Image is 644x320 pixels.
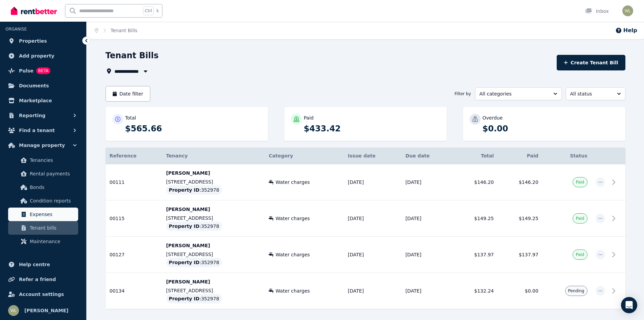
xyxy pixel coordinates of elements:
span: Tenancies [30,156,75,164]
button: Help [615,26,637,35]
span: Water charges [275,251,310,258]
img: Wyman Lew [8,305,19,316]
img: RentBetter [11,6,57,16]
p: $565.66 [125,123,261,134]
td: [DATE] [344,200,401,237]
span: Water charges [275,179,310,186]
div: Inbox [585,8,609,15]
a: Refer a friend [5,273,81,286]
p: [PERSON_NAME] [166,278,261,285]
span: Property ID [169,187,200,193]
span: All status [570,90,612,97]
span: 00127 [110,252,125,257]
a: Tenant bills [8,221,78,235]
a: Maintenance [8,235,78,248]
h1: Tenant Bills [106,50,159,61]
p: [PERSON_NAME] [166,170,261,176]
div: Open Intercom Messenger [621,297,637,313]
td: [DATE] [401,237,453,273]
span: Marketplace [19,97,52,105]
td: $146.20 [498,164,542,200]
span: Rental payments [30,170,75,178]
th: Tenancy [162,148,265,164]
span: 00111 [110,179,125,185]
span: Property ID [169,223,200,230]
th: Status [542,148,592,164]
span: 00115 [110,216,125,221]
p: Overdue [483,114,503,121]
span: Reporting [19,111,45,120]
button: Reporting [5,109,81,122]
button: Find a tenant [5,124,81,137]
p: [STREET_ADDRESS] [166,178,261,185]
td: $0.00 [498,273,542,309]
span: Bonds [30,183,75,191]
span: Help centre [19,260,50,269]
a: Condition reports [8,194,78,208]
span: Property ID [169,295,200,302]
p: Paid [304,114,314,121]
td: $149.25 [453,200,498,237]
td: [DATE] [344,164,401,200]
span: Water charges [275,287,310,294]
th: Issue date [344,148,401,164]
p: Total [125,114,136,121]
button: Create Tenant Bill [557,55,625,70]
th: Total [453,148,498,164]
a: Rental payments [8,167,78,180]
a: Add property [5,49,81,63]
span: Paid [576,216,584,221]
a: PulseBETA [5,64,81,78]
span: [PERSON_NAME] [24,306,68,315]
p: [STREET_ADDRESS] [166,215,261,221]
a: Expenses [8,208,78,221]
button: All status [566,87,625,100]
span: Documents [19,82,49,90]
a: Account settings [5,287,81,301]
th: Category [265,148,344,164]
span: Reference [110,153,137,158]
span: Properties [19,37,47,45]
p: [PERSON_NAME] [166,206,261,213]
a: Properties [5,34,81,48]
span: Add property [19,52,54,60]
a: Bonds [8,180,78,194]
button: Manage property [5,138,81,152]
td: $137.97 [498,237,542,273]
td: [DATE] [401,273,453,309]
span: Property ID [169,259,200,266]
span: Maintenance [30,237,75,246]
td: $146.20 [453,164,498,200]
span: Pending [568,288,584,294]
div: : 352978 [166,294,222,303]
a: Documents [5,79,81,92]
td: [DATE] [401,164,453,200]
span: All categories [480,90,548,97]
p: [PERSON_NAME] [166,242,261,249]
td: $137.97 [453,237,498,273]
span: Ctrl [143,6,154,15]
a: Marketplace [5,94,81,107]
span: Find a tenant [19,126,55,134]
span: Condition reports [30,197,75,205]
div: : 352978 [166,258,222,267]
a: Help centre [5,258,81,271]
p: [STREET_ADDRESS] [166,287,261,294]
td: [DATE] [401,200,453,237]
td: $132.24 [453,273,498,309]
span: Paid [576,252,584,257]
a: Tenancies [8,153,78,167]
td: [DATE] [344,237,401,273]
span: Paid [576,179,584,185]
p: [STREET_ADDRESS] [166,251,261,258]
img: Wyman Lew [622,5,633,16]
span: Tenant bills [30,224,75,232]
span: Pulse [19,67,34,75]
span: Manage property [19,141,65,149]
span: BETA [36,67,50,74]
span: Refer a friend [19,275,56,283]
th: Due date [401,148,453,164]
div: : 352978 [166,185,222,195]
a: Tenant Bills [111,28,138,33]
button: Date filter [106,86,151,102]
